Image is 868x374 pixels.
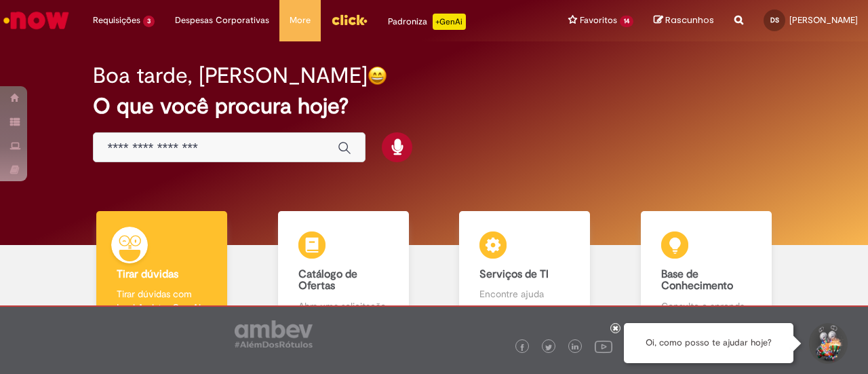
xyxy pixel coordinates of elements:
[580,14,617,27] span: Favoritos
[368,66,387,86] img: happy-face.png
[1,7,71,34] img: ServiceNow
[807,323,848,364] button: Iniciar Conversa de Suporte
[624,323,793,363] div: Oi, como posso te ajudar hoje?
[71,211,253,329] a: Tirar dúvidas Tirar dúvidas com Lupi Assist e Gen Ai
[661,267,733,293] b: Base de Conhecimento
[479,267,549,281] b: Serviços de TI
[175,14,269,27] span: Despesas Corporativas
[117,267,178,281] b: Tirar dúvidas
[253,211,435,329] a: Catálogo de Ofertas Abra uma solicitação
[616,211,797,329] a: Base de Conhecimento Consulte e aprenda
[595,337,612,355] img: logo_footer_youtube.png
[93,14,140,27] span: Requisições
[290,14,311,27] span: More
[770,16,779,24] span: DS
[93,94,774,118] h2: O que você procura hoje?
[433,14,466,30] p: +GenAi
[654,14,714,27] a: Rascunhos
[388,14,466,30] div: Padroniza
[235,320,313,348] img: logo_footer_ambev_rotulo_gray.png
[572,343,578,352] img: logo_footer_linkedin.png
[789,14,858,26] span: [PERSON_NAME]
[143,16,155,27] span: 3
[519,344,526,351] img: logo_footer_facebook.png
[117,287,207,314] p: Tirar dúvidas com Lupi Assist e Gen Ai
[298,267,357,293] b: Catálogo de Ofertas
[93,64,368,88] h2: Boa tarde, [PERSON_NAME]
[620,16,633,27] span: 14
[479,287,570,301] p: Encontre ajuda
[665,14,714,26] span: Rascunhos
[298,299,389,313] p: Abra uma solicitação
[545,344,552,351] img: logo_footer_twitter.png
[661,299,751,313] p: Consulte e aprenda
[434,211,616,329] a: Serviços de TI Encontre ajuda
[331,10,368,30] img: click_logo_yellow_360x200.png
